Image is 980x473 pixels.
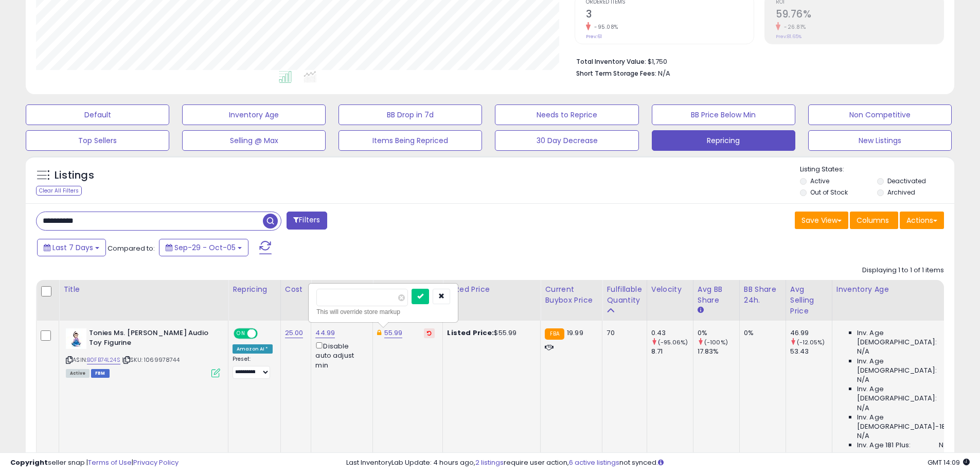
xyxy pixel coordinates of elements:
b: Listed Price: [447,328,494,338]
strong: Copyright [10,458,48,467]
span: N/A [658,68,670,78]
img: 31Bjr2ktjQL._SL40_.jpg [66,328,86,349]
button: Actions [900,212,944,229]
button: Inventory Age [182,104,326,125]
div: Inventory Age [836,284,955,295]
small: FBA [545,328,564,340]
div: Cost [285,284,307,295]
div: Avg Selling Price [790,284,828,317]
b: Tonies Ms. [PERSON_NAME] Audio Toy Figurine [89,328,214,350]
span: N/A [857,404,869,413]
p: Listing States: [800,165,954,174]
span: N/A [857,431,869,441]
small: (-12.05%) [797,338,825,346]
span: Inv. Age [DEMOGRAPHIC_DATA]: [857,328,951,347]
li: $1,750 [576,55,936,67]
label: Archived [887,188,915,197]
button: Filters [287,212,327,230]
span: FBM [91,369,110,378]
h2: 3 [586,8,754,22]
div: 0% [744,328,778,338]
div: BB Share 24h. [744,284,781,306]
b: Total Inventory Value: [576,57,646,66]
span: Columns [857,215,889,225]
div: 53.43 [790,347,832,356]
span: N/A [857,347,869,356]
a: 55.99 [384,328,403,338]
label: Out of Stock [810,188,848,197]
span: 2025-10-13 14:09 GMT [928,458,970,467]
small: Prev: 81.65% [776,33,801,40]
button: Items Being Repriced [338,130,482,151]
span: | SKU: 1069978744 [122,356,180,364]
div: Current Buybox Price [545,284,598,306]
div: 8.71 [651,347,693,356]
small: -26.81% [780,23,806,31]
h2: 59.76% [776,8,943,22]
small: (-95.06%) [658,338,688,346]
div: ASIN: [66,328,220,376]
div: Title [63,284,224,295]
div: Repricing [233,284,276,295]
div: $55.99 [447,328,532,338]
div: Amazon AI * [233,344,273,354]
div: Fulfillable Quantity [607,284,642,306]
small: Prev: 61 [586,33,602,40]
span: Compared to: [108,243,155,253]
button: Last 7 Days [37,239,106,256]
a: Privacy Policy [133,458,179,467]
small: Avg BB Share. [698,306,704,315]
h5: Listings [55,168,94,183]
div: 46.99 [790,328,832,338]
button: New Listings [808,130,952,151]
span: 19.99 [567,328,583,338]
button: 30 Day Decrease [495,130,638,151]
div: Clear All Filters [36,186,82,196]
a: B0FB74L24S [87,356,120,364]
div: Listed Price [447,284,536,295]
div: This will override store markup [316,307,450,317]
a: 6 active listings [569,458,619,467]
span: Inv. Age [DEMOGRAPHIC_DATA]: [857,384,951,403]
button: Repricing [652,130,795,151]
div: Last InventoryLab Update: 4 hours ago, require user action, not synced. [346,458,970,468]
a: 2 listings [475,458,504,467]
button: Needs to Reprice [495,104,638,125]
div: 0% [698,328,739,338]
button: Save View [795,212,848,229]
b: Short Term Storage Fees: [576,69,656,78]
button: Selling @ Max [182,130,326,151]
span: N/A [939,441,951,450]
div: Disable auto adjust min [315,340,365,370]
div: seller snap | | [10,458,179,468]
button: Sep-29 - Oct-05 [159,239,248,256]
label: Active [810,177,829,185]
button: Top Sellers [26,130,169,151]
span: Inv. Age 181 Plus: [857,441,911,450]
small: (-100%) [704,338,728,346]
div: Displaying 1 to 1 of 1 items [862,266,944,275]
a: 44.99 [315,328,335,338]
button: Columns [850,212,898,229]
span: Sep-29 - Oct-05 [174,242,236,253]
span: Inv. Age [DEMOGRAPHIC_DATA]-180: [857,413,951,431]
label: Deactivated [887,177,926,185]
small: -95.08% [591,23,618,31]
span: All listings currently available for purchase on Amazon [66,369,90,378]
span: Last 7 Days [52,242,93,253]
div: Avg BB Share [698,284,735,306]
button: Non Competitive [808,104,952,125]
span: ON [235,329,247,338]
span: Inv. Age [DEMOGRAPHIC_DATA]: [857,357,951,375]
button: BB Drop in 7d [338,104,482,125]
div: Velocity [651,284,689,295]
span: N/A [857,375,869,384]
span: OFF [256,329,273,338]
div: Preset: [233,356,273,379]
div: 70 [607,328,638,338]
a: 25.00 [285,328,304,338]
div: 17.83% [698,347,739,356]
button: BB Price Below Min [652,104,795,125]
a: Terms of Use [88,458,132,467]
div: 0.43 [651,328,693,338]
